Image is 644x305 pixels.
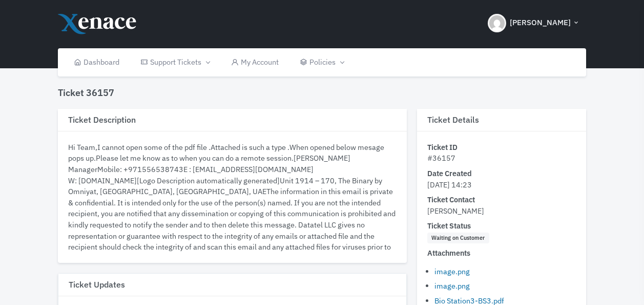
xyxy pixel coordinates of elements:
span: [PERSON_NAME] [427,206,484,216]
h3: Ticket Description [58,109,407,131]
dt: Ticket Status [427,220,576,232]
h4: Ticket 36157 [58,87,114,99]
h3: Ticket Updates [58,274,406,296]
a: image.png [434,281,470,291]
div: W: [DOMAIN_NAME] [68,175,397,264]
dt: Attachments [427,247,576,259]
span: Waiting on Customer [427,233,489,244]
a: image.png [434,266,470,276]
div: Hi Team,I cannot open some of the pdf file .Attached is such a type .When opened below mesage pop... [68,142,397,264]
a: Support Tickets [130,48,220,77]
h3: Ticket Details [417,109,586,131]
dt: Date Created [427,168,576,179]
a: My Account [220,48,289,77]
span: #36157 [427,153,455,163]
a: Dashboard [63,48,130,77]
span: [DATE] 14:23 [427,180,472,189]
a: Policies [289,48,354,77]
: [Logo Description automatically generated]Unit 1914 – 170, The Binary by Omniyat, [GEOGRAPHIC_DAT... [68,176,396,263]
dt: Ticket ID [427,142,576,153]
button: [PERSON_NAME] [482,5,586,41]
dt: Ticket Contact [427,194,576,205]
img: Header Avatar [488,14,506,32]
span: [PERSON_NAME] [510,17,571,29]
